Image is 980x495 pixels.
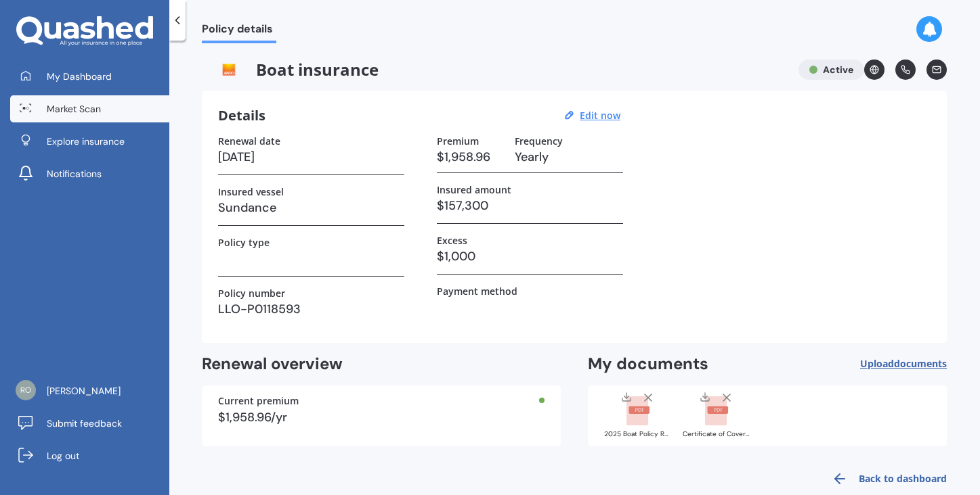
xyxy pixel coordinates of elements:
[47,135,125,148] span: Explore insurance
[437,135,479,147] label: Premium
[437,184,511,195] label: Insured amount
[218,107,265,124] h3: Details
[10,377,169,404] a: [PERSON_NAME]
[683,431,750,438] div: Certificate of Cover 2025 - 'Sundance'.pdf
[588,354,708,375] h2: My documents
[47,384,121,398] span: [PERSON_NAME]
[16,380,36,400] img: a0454587613c54829f42223d625f1f64
[218,147,404,167] h3: [DATE]
[218,396,545,406] div: Current premium
[580,109,620,122] u: Edit now
[202,354,561,375] h2: Renewal overview
[218,186,284,197] label: Insured vessel
[10,63,169,90] a: My Dashboard
[218,287,285,299] label: Policy number
[10,410,169,437] a: Submit feedback
[437,147,504,167] h3: $1,958.96
[894,357,947,370] span: documents
[218,135,280,147] label: Renewal date
[47,102,101,116] span: Market Scan
[47,167,102,181] span: Notifications
[437,246,623,266] h3: $1,000
[202,60,256,80] img: Ando.png
[47,449,79,463] span: Log out
[10,442,169,469] a: Log out
[515,135,563,147] label: Frequency
[10,160,169,187] a: Notifications
[218,197,404,218] h3: Sundance
[515,147,623,167] h3: Yearly
[604,431,672,438] div: 2025 Boat Policy Renewal.pdf
[576,110,624,122] button: Edit now
[10,95,169,122] a: Market Scan
[437,235,467,246] label: Excess
[860,358,947,369] span: Upload
[860,354,947,375] button: Uploaddocuments
[218,299,404,319] h3: LLO-P0118593
[437,285,517,297] label: Payment method
[47,417,122,430] span: Submit feedback
[824,463,947,495] a: Back to dashboard
[202,22,276,41] span: Policy details
[202,60,788,80] span: Boat insurance
[47,70,112,83] span: My Dashboard
[10,128,169,155] a: Explore insurance
[218,411,545,423] div: $1,958.96/yr
[437,195,623,216] h3: $157,300
[218,237,270,248] label: Policy type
